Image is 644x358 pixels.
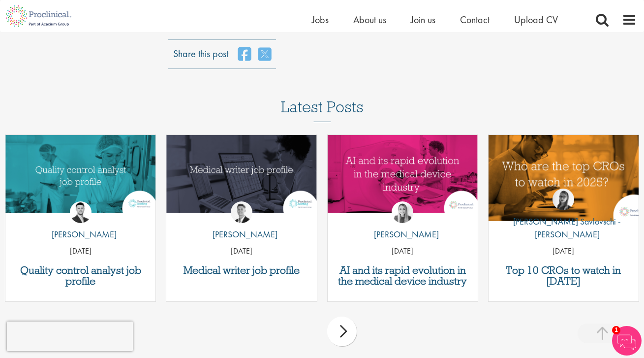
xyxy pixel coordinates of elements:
a: Link to a post [328,135,478,222]
a: Join us [411,13,435,26]
p: [DATE] [328,246,478,257]
a: share on facebook [238,47,251,62]
div: next [327,317,357,346]
img: Theodora Savlovschi - Wicks [552,189,574,210]
a: Joshua Godden [PERSON_NAME] [44,201,117,246]
img: Joshua Godden [70,201,92,223]
a: Upload CV [514,13,558,26]
a: Link to a post [489,135,639,222]
label: Share this post [173,47,228,54]
a: Theodora Savlovschi - Wicks [PERSON_NAME] Savlovschi - [PERSON_NAME] [489,189,639,245]
a: Link to a post [5,135,155,222]
a: Link to a post [166,135,316,222]
p: [PERSON_NAME] Savlovschi - [PERSON_NAME] [489,215,639,240]
img: Chatbot [612,326,642,356]
p: [DATE] [489,246,639,257]
a: Hannah Burke [PERSON_NAME] [367,201,439,246]
p: [PERSON_NAME] [367,228,439,241]
a: George Watson [PERSON_NAME] [205,201,277,246]
a: Contact [460,13,490,26]
a: Top 10 CROs to watch in [DATE] [493,265,634,287]
img: quality control analyst job profile [5,135,155,213]
a: share on twitter [258,47,271,62]
h3: Latest Posts [281,98,364,122]
p: [DATE] [166,246,316,257]
p: [DATE] [5,246,155,257]
p: [PERSON_NAME] [205,228,277,241]
a: Jobs [312,13,329,26]
a: Medical writer job profile [171,265,311,276]
img: George Watson [231,201,252,223]
a: About us [353,13,386,26]
a: Quality control analyst job profile [10,265,151,287]
span: 1 [612,326,620,334]
img: Hannah Burke [392,201,413,223]
img: AI and Its Impact on the Medical Device Industry | Proclinical [328,135,478,213]
img: Medical writer job profile [166,135,316,213]
p: [PERSON_NAME] [44,228,117,241]
a: AI and its rapid evolution in the medical device industry [333,265,473,287]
